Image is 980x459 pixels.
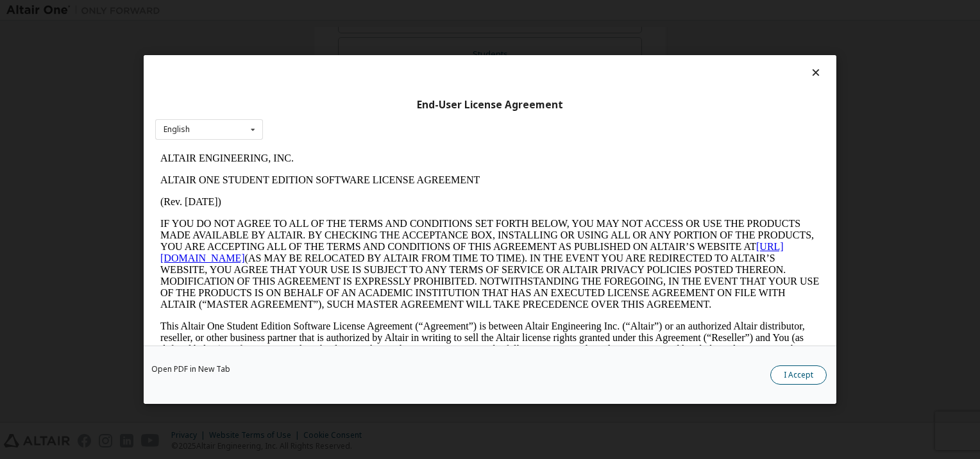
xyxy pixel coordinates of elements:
[5,173,664,219] p: This Altair One Student Edition Software License Agreement (“Agreement”) is between Altair Engine...
[5,71,664,163] p: IF YOU DO NOT AGREE TO ALL OF THE TERMS AND CONDITIONS SET FORTH BELOW, YOU MAY NOT ACCESS OR USE...
[155,99,825,112] div: End-User License Agreement
[5,94,629,116] a: [URL][DOMAIN_NAME]
[770,365,827,385] button: I Accept
[5,27,664,38] p: ALTAIR ONE STUDENT EDITION SOFTWARE LICENSE AGREEMENT
[5,49,664,60] p: (Rev. [DATE])
[151,365,230,373] a: Open PDF in New Tab
[164,126,190,133] div: English
[5,5,664,17] p: ALTAIR ENGINEERING, INC.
